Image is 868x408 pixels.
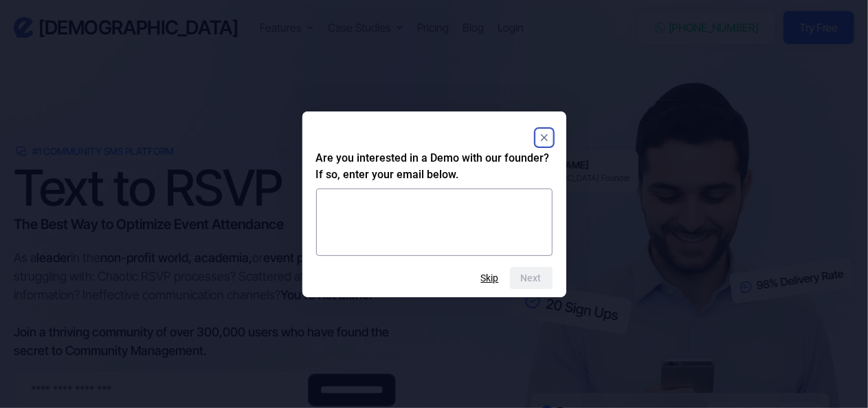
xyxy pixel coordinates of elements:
[536,129,553,146] button: Close
[481,272,499,283] button: Skip
[302,111,566,297] dialog: Are you interested in a Demo with our founder? If so, enter your email below.
[510,267,553,289] button: Next question
[316,150,553,183] h2: Are you interested in a Demo with our founder? If so, enter your email below.
[316,189,553,256] textarea: Are you interested in a Demo with our founder? If so, enter your email below.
